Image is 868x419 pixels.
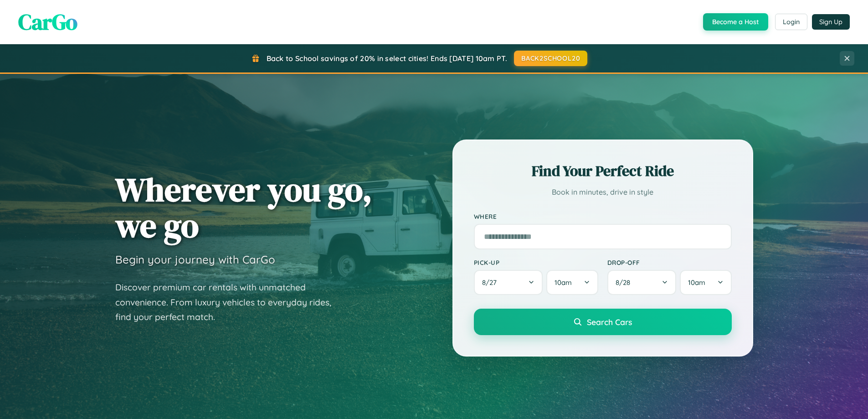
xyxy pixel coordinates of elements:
p: Discover premium car rentals with unmatched convenience. From luxury vehicles to everyday rides, ... [115,280,343,325]
button: Search Cars [474,309,732,335]
span: 10am [688,278,705,287]
label: Pick-up [474,259,598,266]
button: Login [775,14,807,30]
span: 8 / 28 [616,278,635,287]
span: Back to School savings of 20% in select cities! Ends [DATE] 10am PT. [267,54,507,63]
button: Sign Up [812,14,850,30]
button: 10am [546,270,598,295]
span: CarGo [18,7,77,37]
button: 10am [680,270,731,295]
label: Drop-off [607,259,732,266]
p: Book in minutes, drive in style [474,186,732,199]
button: Become a Host [703,13,768,31]
h1: Wherever you go, we go [115,171,372,243]
span: 8 / 27 [482,278,501,287]
span: 10am [555,278,572,287]
label: Where [474,212,732,220]
h2: Find Your Perfect Ride [474,161,732,181]
button: 8/28 [607,270,677,295]
button: BACK2SCHOOL20 [514,51,587,66]
button: 8/27 [474,270,543,295]
h3: Begin your journey with CarGo [115,253,275,266]
span: Search Cars [587,317,632,327]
